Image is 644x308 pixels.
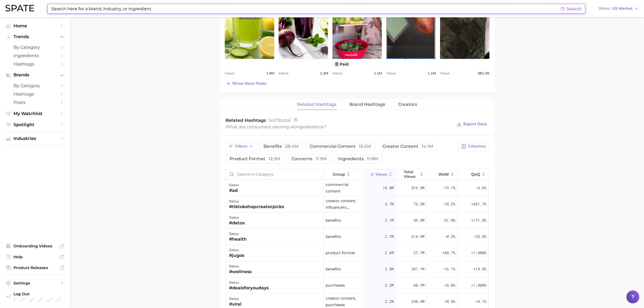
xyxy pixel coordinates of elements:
[226,212,488,229] button: detox#detoxbenefits3.1m96.9m-51.8%+171.5%
[326,295,363,308] span: creator content, purchases
[471,250,486,255] span: >1,000%
[375,172,387,176] span: Views
[326,233,341,240] span: benefits
[14,291,83,296] span: Log Out
[226,169,323,179] input: Search in category
[444,298,455,305] span: +8.5%
[229,268,252,275] div: #wellness
[464,122,487,126] span: Export Data
[442,250,455,256] span: +48.7%
[411,266,424,272] span: 341.1m
[229,236,247,243] div: #health
[455,120,488,128] button: Export Data
[226,277,488,294] button: detox#dealsforyoudayspurchases2.3m60.7m+5.0%>1,000%
[14,83,57,88] span: by Category
[471,283,486,288] span: >1,000%
[444,282,455,289] span: +5.0%
[385,250,394,256] span: 2.6m
[414,250,424,256] span: 27.7m
[475,185,486,191] span: -4.6%
[442,201,455,207] span: -18.2%
[14,122,57,127] span: Spotlight
[411,298,424,305] span: 248.4m
[473,233,486,240] span: -23.3%
[385,266,394,272] span: 2.5m
[333,172,345,176] span: group
[14,281,57,286] span: Settings
[414,217,424,224] span: 96.9m
[14,111,57,116] span: My Watchlist
[14,91,57,97] span: Hashtags
[4,90,66,98] a: Hashtags
[4,253,66,261] a: Help
[233,81,266,86] span: Show more posts
[264,144,299,149] span: benefits
[226,123,453,130] div: What are consumers viewing alongside ?
[4,51,66,60] a: Ingredients
[4,60,66,68] a: Hashtags
[4,242,66,250] a: Onboarding Videos
[471,217,486,224] span: +171.5%
[4,135,66,143] button: Industries
[326,217,341,224] span: benefits
[478,70,490,77] span: 981.3k
[4,71,66,79] button: Brands
[229,263,252,270] div: detox
[471,201,486,207] span: +451.7%
[269,118,291,123] span: total
[269,118,281,123] span: 14579
[226,118,266,123] span: Related Hashtags
[316,156,327,161] span: 11.9m
[14,61,57,67] span: Hashtags
[471,172,480,176] span: QoQ
[4,290,66,304] a: Log out. Currently logged in with e-mail michelle.ng@mavbeautybrands.com.
[312,124,324,129] span: detox
[359,144,371,149] span: 15.0m
[385,282,394,289] span: 2.3m
[332,70,342,77] span: Views
[338,157,378,161] span: ingredients
[4,98,66,107] a: Posts
[385,217,394,224] span: 3.1m
[225,70,235,77] span: Views
[597,5,640,12] button: ShowUS Market
[4,81,66,90] a: by Category
[404,170,418,178] span: Total Views
[332,61,351,67] button: paid
[226,229,488,245] button: detox#healthbenefits2.7m614.9m-0.3%-23.3%
[229,204,284,210] div: #tiktokshopcreatorpicks
[365,169,395,180] button: Views
[229,220,245,226] div: #detox
[4,109,66,118] a: My Watchlist
[4,120,66,129] a: Spotlight
[229,285,269,291] div: #dealsforyoudays
[326,198,363,211] span: creator content, influencers, retailers
[468,144,486,149] span: Columns
[269,156,280,161] span: 12.3m
[396,169,427,180] button: Total Views
[229,231,247,237] div: detox
[383,144,433,149] span: creator content
[411,233,424,240] span: 614.9m
[442,185,455,191] span: -19.1%
[14,100,57,105] span: Posts
[428,70,436,77] span: 1.1m
[14,53,57,58] span: Ingredients
[385,298,394,305] span: 2.2m
[4,43,66,51] a: by Category
[51,4,560,13] input: Search here for a brand, industry, or ingredient
[386,70,396,77] span: Views
[14,254,57,259] span: Help
[374,70,382,77] span: 1.1m
[457,169,488,180] button: QoQ
[5,5,34,11] img: SPATE
[398,102,417,107] span: Creators
[229,182,239,188] div: detox
[367,156,378,161] span: 11.8m
[414,282,424,289] span: 60.7m
[226,180,488,196] button: detox#adcommercial content14.8m816.9m-19.1%-4.6%
[229,279,269,286] div: detox
[279,70,288,77] span: Views
[14,244,57,248] span: Onboarding Videos
[14,34,57,39] span: Trends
